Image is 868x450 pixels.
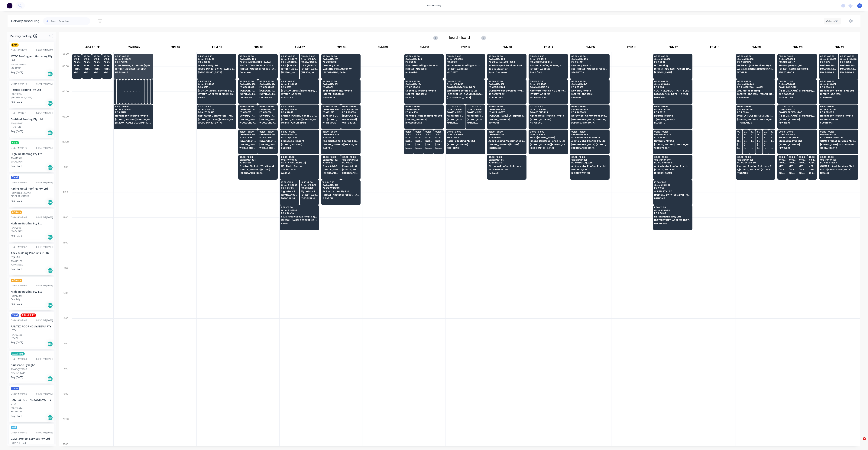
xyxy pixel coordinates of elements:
div: Delivery scheduling [8,15,43,27]
span: 06:30 - 07:30 [281,80,318,82]
span: PO # Coomera 315-2550 [488,61,525,63]
span: Brookfield [530,71,566,73]
span: GCMR Project Services Pty Ltd [488,89,525,92]
span: PO # [GEOGRAPHIC_DATA] [447,86,483,88]
span: GCMR Project Services Pty Ltd [737,64,774,67]
span: Maintek Roofing - [PERSON_NAME] [840,64,857,67]
span: PO # LANDERSHUTE [281,61,298,63]
span: Upper Coomera [488,71,525,73]
span: Havendeen Projects Pty Ltd [820,89,857,92]
span: PO # DURACK [405,86,442,88]
span: Carindale [239,71,276,73]
span: ARCHERFIELD [73,71,80,73]
div: FNM 03 [196,44,238,52]
div: BURBANK [11,66,53,70]
span: 05:30 - 06:30 [488,55,525,57]
span: 43 Ghostgum Crt [488,68,525,70]
span: 05:30 [103,55,110,57]
span: L & S [PERSON_NAME] Plumbing & Drainage (Samwood Industries Pty Ltd) [301,64,318,67]
span: Order # 194406 [571,58,608,60]
span: Summit Roofing Holdings [530,64,566,67]
span: Specialty Roofing Pty Ltd [405,89,442,92]
div: FNM 09 [362,44,403,52]
span: [PERSON_NAME] Plumbing & Gas Pty Ltd [259,89,276,92]
span: ARCHERFIELD [93,71,100,73]
span: PO # 2520 [405,61,442,63]
div: Order # 194474 [11,82,27,85]
span: Bluescope Lysaght [93,64,100,67]
span: Apollo Home Improvement (QLD) Pty Ltd [127,89,128,92]
div: FNM 12 [445,44,487,52]
span: [STREET_ADDRESS] [405,93,442,95]
span: Order # 194414 [301,58,318,60]
span: Bluescope Lysaght [779,64,815,67]
span: # 194016 [73,58,80,60]
span: 29 CORYMBIA PL (STORE) [127,93,128,95]
span: [STREET_ADDRESS] [281,93,318,95]
span: [STREET_ADDRESS] [322,93,359,95]
span: 06:30 - 07:30 [654,80,691,82]
span: 06:30 - 07:30 [571,80,608,82]
span: PO # 11150 [447,61,483,63]
div: 05:06 PM [DATE] [36,82,53,85]
span: [STREET_ADDRESS] (STORE) [115,68,152,70]
span: Archerfield [405,71,442,73]
span: PO # 8175 [820,61,837,63]
span: Order # 194337 [281,83,318,85]
span: # 191640 [127,83,128,85]
span: [PERSON_NAME] [PERSON_NAME] [301,71,318,73]
span: [GEOGRAPHIC_DATA] [198,71,235,73]
span: PO # [DEMOGRAPHIC_DATA] [239,61,276,63]
div: 05:07 PM [DATE] [36,49,53,52]
span: [PERSON_NAME] [PERSON_NAME] [281,71,298,73]
span: 05:30 - 06:30 [571,55,608,57]
span: Bluescope Lysaght [73,64,80,67]
span: 06:30 - 07:30 [198,80,235,82]
span: PO # 77045 [115,61,152,63]
span: # 191813 [130,83,131,85]
span: PO # 20944 [133,86,134,88]
div: FNM 20 [777,44,818,52]
span: Order # 193888 [447,58,483,60]
span: [STREET_ADDRESS] [530,68,566,70]
span: ADENA RESIDENCES [GEOGRAPHIC_DATA] [737,68,774,70]
span: Order # 194409 [239,58,276,60]
span: Order # 194325 [530,58,566,60]
span: Dowbury Pty Ltd [571,64,608,67]
span: 05:30 - 06:30 [820,55,837,57]
span: Order # 194460 [654,58,691,60]
span: Order # 194267 [322,58,359,60]
span: 06:30 - 07:30 [488,80,525,82]
div: 06:00 [59,64,72,89]
span: [STREET_ADDRESS] [530,93,566,95]
span: Order # 194002 [115,58,152,60]
div: Vehicle [826,19,837,23]
span: Apollo Home Improvement (QLD) Pty Ltd [133,89,134,92]
span: [STREET_ADDRESS][PERSON_NAME] [654,68,691,70]
span: PO # 0516 [281,86,318,88]
span: PO # MOORFIELDS [530,86,566,88]
span: Manchester Roofing Australia Pty Ltd [447,64,483,67]
span: 06:30 [127,80,128,82]
span: 06:30 - 07:30 [259,80,276,82]
span: MOLENDINAR [840,71,857,73]
span: [GEOGRAPHIC_DATA] (GATE 5 UHF 12) [GEOGRAPHIC_DATA] [198,68,235,70]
